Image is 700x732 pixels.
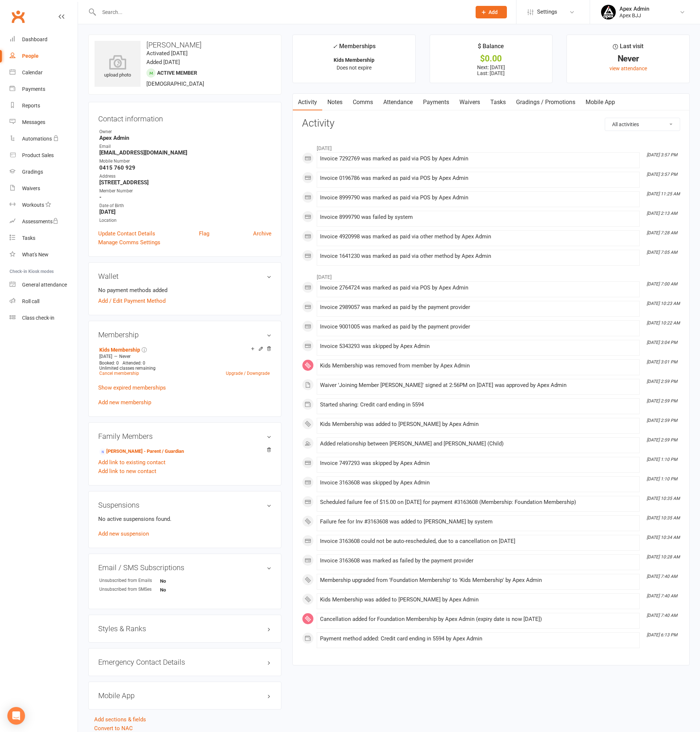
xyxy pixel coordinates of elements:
li: No payment methods added [98,286,271,295]
strong: No [160,578,202,584]
i: [DATE] 7:28 AM [647,230,677,235]
div: Started sharing: Credit card ending in 5594 [320,402,636,408]
i: [DATE] 10:35 AM [647,515,680,520]
span: Attended: 0 [122,360,145,366]
span: Booked: 0 [99,360,119,366]
a: Product Sales [10,147,78,164]
div: Scheduled failure fee of $15.00 on [DATE] for payment #3163608 (Membership: Foundation Membership) [320,499,636,505]
h3: Emergency Contact Details [98,658,271,666]
div: Payments [22,86,45,92]
div: upload photo [95,55,141,79]
a: Class kiosk mode [10,310,78,326]
h3: Membership [98,331,271,339]
button: Add [476,6,507,18]
a: Update Contact Details [98,229,155,238]
a: Waivers [10,180,78,197]
div: $0.00 [437,55,546,63]
a: Automations [10,131,78,147]
span: [DEMOGRAPHIC_DATA] [146,81,204,87]
i: [DATE] 1:10 PM [647,457,677,462]
div: Invoice 3163608 was marked as failed by the payment provider [320,558,636,564]
a: [PERSON_NAME] - Parent / Guardian [99,448,184,455]
div: Location [99,217,271,224]
div: Gradings [22,169,43,175]
div: Calendar [22,70,43,75]
i: [DATE] 3:57 PM [647,172,677,177]
img: thumb_image1745496852.png [601,5,616,19]
i: [DATE] 3:01 PM [647,359,677,365]
div: Invoice 2764724 was marked as paid via POS by Apex Admin [320,285,636,291]
div: Tasks [22,235,35,241]
strong: - [99,194,271,200]
a: Add link to new contact [98,467,156,476]
h3: [PERSON_NAME] [95,41,275,49]
div: Invoice 0196786 was marked as paid via POS by Apex Admin [320,175,636,181]
i: [DATE] 10:22 AM [647,320,680,326]
span: Never [119,354,131,359]
div: Waivers [22,185,40,191]
a: Add / Edit Payment Method [98,296,166,305]
div: Assessments [22,218,58,224]
div: Invoice 7292769 was marked as paid via POS by Apex Admin [320,156,636,162]
div: Workouts [22,202,44,208]
a: Dashboard [10,31,78,48]
a: Gradings [10,164,78,180]
div: Member Number [99,188,271,195]
h3: Email / SMS Subscriptions [98,564,271,572]
div: Invoice 4920998 was marked as paid via other method by Apex Admin [320,234,636,240]
a: Notes [322,94,348,111]
div: Invoice 8999790 was failed by system [320,214,636,220]
div: Invoice 7497293 was skipped by Apex Admin [320,460,636,466]
a: Activity [293,94,322,111]
a: Gradings / Promotions [511,94,580,111]
div: Apex BJJ [619,12,649,19]
a: Waivers [454,94,485,111]
a: Assessments [10,213,78,230]
div: Failure fee for Inv #3163608 was added to [PERSON_NAME] by system [320,519,636,525]
div: Invoice 1641230 was marked as paid via other method by Apex Admin [320,253,636,259]
h3: Styles & Ranks [98,625,271,633]
div: Apex Admin [619,6,649,12]
span: Settings [537,4,557,20]
i: ✓ [333,43,337,50]
a: Roll call [10,293,78,310]
div: Mobile Number [99,158,271,165]
a: Archive [253,229,271,238]
span: Unlimited classes remaining [99,366,156,371]
i: [DATE] 1:10 PM [647,476,677,482]
i: [DATE] 2:59 PM [647,418,677,423]
strong: [STREET_ADDRESS] [99,179,271,186]
a: Clubworx [9,7,27,26]
a: Flag [199,229,209,238]
i: [DATE] 2:59 PM [647,398,677,404]
i: [DATE] 6:13 PM [647,632,677,637]
div: Waiver 'Joining Member [PERSON_NAME]' signed at 2:56PM on [DATE] was approved by Apex Admin [320,382,636,388]
strong: Apex Admin [99,135,271,141]
a: Calendar [10,64,78,81]
strong: 0415 760 929 [99,164,271,171]
div: General attendance [22,282,67,288]
div: What's New [22,252,49,257]
li: [DATE] [302,141,680,152]
div: Invoice 2989057 was marked as paid by the payment provider [320,304,636,310]
div: Kids Membership was added to [PERSON_NAME] by Apex Admin [320,597,636,603]
div: Dashboard [22,36,47,42]
div: Date of Birth [99,202,271,209]
h3: Wallet [98,272,271,280]
div: Open Intercom Messenger [7,707,25,725]
a: Add new membership [98,399,151,406]
i: [DATE] 11:25 AM [647,191,680,196]
time: Added [DATE] [146,59,180,65]
div: Kids Membership was added to [PERSON_NAME] by Apex Admin [320,421,636,427]
div: Roll call [22,298,39,304]
a: Add new suspension [98,530,149,537]
span: [DATE] [99,354,112,359]
a: view attendance [610,65,647,71]
a: Payments [10,81,78,97]
a: Mobile App [580,94,620,111]
a: Convert to NAC [94,725,133,732]
input: Search... [97,7,466,17]
div: Product Sales [22,152,54,158]
a: What's New [10,246,78,263]
div: $ Balance [478,42,504,55]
